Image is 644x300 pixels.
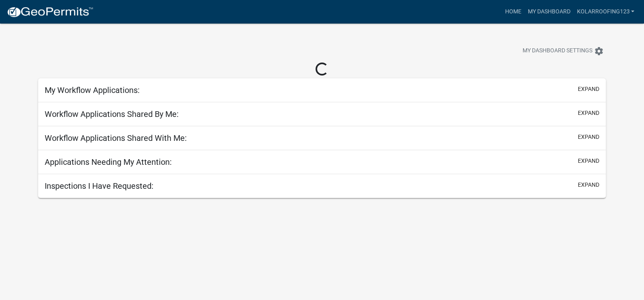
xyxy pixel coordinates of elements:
h5: Workflow Applications Shared By Me: [45,109,179,119]
h5: Applications Needing My Attention: [45,157,172,167]
a: kolarroofing123 [573,4,638,19]
button: expand [578,157,599,165]
button: expand [578,133,599,141]
h5: Inspections I Have Requested: [45,181,153,191]
button: expand [578,109,599,117]
i: settings [594,46,604,56]
a: My Dashboard [524,4,573,19]
span: My Dashboard Settings [523,46,592,56]
button: expand [578,181,599,189]
h5: My Workflow Applications: [45,85,140,95]
a: Home [501,4,524,19]
button: expand [578,85,599,93]
button: My Dashboard Settingssettings [516,43,610,59]
h5: Workflow Applications Shared With Me: [45,133,187,143]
